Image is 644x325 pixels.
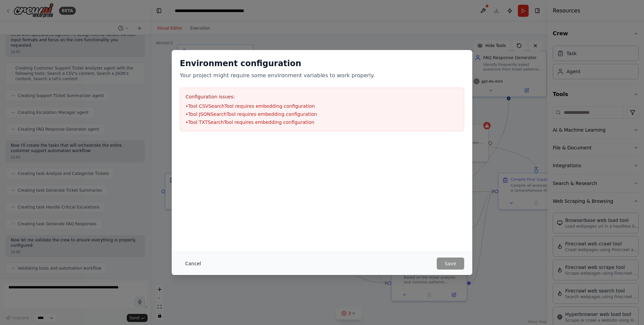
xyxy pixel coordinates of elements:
[180,58,464,69] h2: Environment configuration
[185,103,459,109] li: • Tool CSVSearchTool requires embedding configuration
[437,258,464,270] button: Save
[180,258,206,270] button: Cancel
[180,72,464,80] p: Your project might require some environment variables to work properly.
[185,93,459,100] h3: Configuration issues:
[185,119,459,126] li: • Tool TXTSearchTool requires embedding configuration
[185,111,459,118] li: • Tool JSONSearchTool requires embedding configuration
